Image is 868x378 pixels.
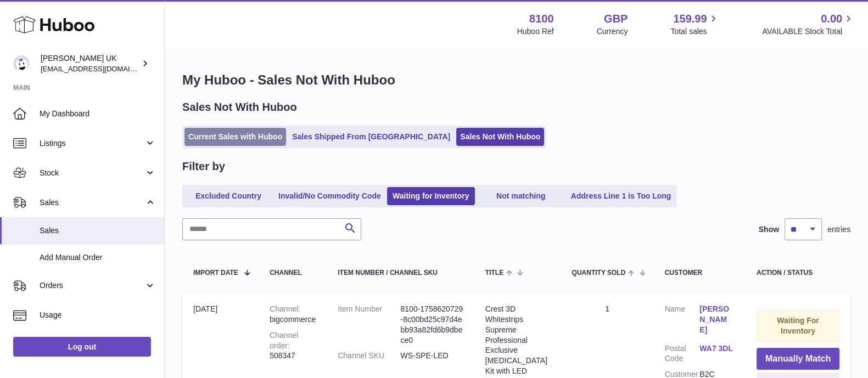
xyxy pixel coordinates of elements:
span: 0.00 [821,12,842,26]
dt: Postal Code [665,343,700,364]
dt: Name [665,304,700,338]
a: Sales Shipped From [GEOGRAPHIC_DATA] [288,128,454,146]
a: Excluded Country [184,187,272,205]
a: Log out [13,337,151,357]
div: [PERSON_NAME] UK [41,53,139,74]
span: My Dashboard [40,109,156,119]
a: WA7 3DL [699,343,735,354]
span: Listings [40,138,144,149]
div: 508347 [270,330,316,362]
div: Customer [665,269,735,277]
div: Currency [597,26,628,37]
img: emotion88hk@gmail.com [13,55,30,72]
span: Usage [40,310,156,320]
div: bigcommerce [270,304,316,325]
strong: Channel order [270,331,298,350]
a: 0.00 AVAILABLE Stock Total [762,12,855,37]
a: 159.99 Total sales [670,12,719,37]
h1: My Huboo - Sales Not With Huboo [182,71,850,89]
span: Title [485,269,503,277]
span: Sales [40,198,144,208]
span: Stock [40,168,144,178]
div: Item Number / Channel SKU [338,269,463,277]
div: Action / Status [757,269,839,277]
strong: Waiting For Inventory [777,316,819,335]
h2: Sales Not With Huboo [182,100,297,115]
span: Sales [40,225,156,236]
strong: GBP [604,12,628,26]
button: Manually Match [757,348,839,370]
strong: 8100 [529,12,554,26]
a: [PERSON_NAME] [699,304,735,335]
a: Address Line 1 is Too Long [567,187,675,205]
a: Waiting for Inventory [387,187,475,205]
label: Show [759,224,779,235]
span: AVAILABLE Stock Total [762,26,855,37]
a: Sales Not With Huboo [456,128,544,146]
a: Invalid/No Commodity Code [275,187,385,205]
a: 1 [605,304,609,313]
span: Add Manual Order [40,252,156,263]
dd: WS-SPE-LED [400,351,463,361]
span: Total sales [670,26,719,37]
strong: Channel [270,304,300,313]
dd: 8100-1758620729-8c00bd25c97d4ebb93a82fd6b9dbece0 [400,304,463,346]
div: Channel [270,269,316,277]
dt: Item Number [338,304,400,346]
span: Quantity Sold [572,269,625,277]
span: Orders [40,280,144,291]
a: Current Sales with Huboo [184,128,286,146]
span: 159.99 [673,12,707,26]
div: Huboo Ref [517,26,554,37]
span: Import date [193,269,238,277]
span: entries [827,224,850,235]
h2: Filter by [182,159,225,174]
a: Not matching [477,187,565,205]
span: [EMAIL_ADDRESS][DOMAIN_NAME] [41,64,161,73]
dt: Channel SKU [338,351,400,361]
